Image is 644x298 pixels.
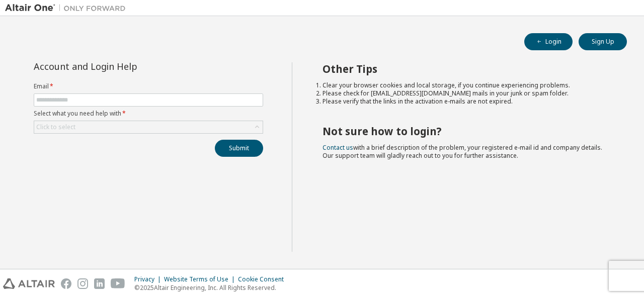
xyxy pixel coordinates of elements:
img: altair_logo.svg [3,278,55,289]
div: Cookie Consent [238,275,290,283]
div: Click to select [34,121,263,133]
p: © 2025 Altair Engineering, Inc. All Rights Reserved. [134,283,290,292]
img: instagram.svg [77,278,88,289]
div: Privacy [134,275,164,283]
li: Please check for [EMAIL_ADDRESS][DOMAIN_NAME] mails in your junk or spam folder. [323,89,609,97]
img: youtube.svg [111,278,125,289]
label: Select what you need help with [34,110,263,118]
img: facebook.svg [61,278,71,289]
div: Website Terms of Use [164,275,238,283]
div: Click to select [36,123,75,131]
button: Submit [215,140,263,157]
li: Please verify that the links in the activation e-mails are not expired. [323,97,609,106]
a: Contact us [323,143,353,152]
h2: Not sure how to login? [323,125,609,138]
span: with a brief description of the problem, your registered e-mail id and company details. Our suppo... [323,143,602,160]
button: Sign Up [579,33,627,50]
img: linkedin.svg [94,278,105,289]
li: Clear your browser cookies and local storage, if you continue experiencing problems. [323,81,609,89]
img: Altair One [5,3,131,13]
button: Login [524,33,573,50]
h2: Other Tips [323,62,609,75]
div: Account and Login Help [34,62,217,70]
label: Email [34,82,263,90]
